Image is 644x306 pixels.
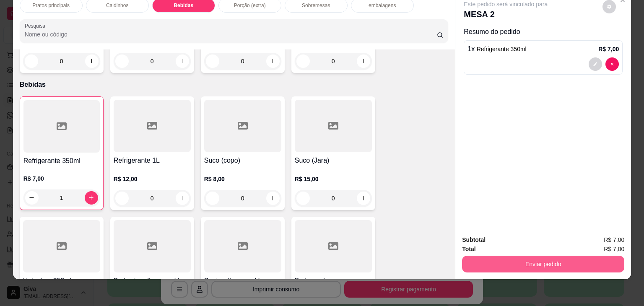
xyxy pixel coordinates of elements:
button: Enviar pedido [462,256,624,272]
strong: Total [462,246,475,252]
h4: Spaten (long neck) [204,276,281,286]
p: Caldinhos [106,2,128,9]
h4: Refrigerante 350ml [23,156,100,166]
p: Resumo do pedido [464,27,623,37]
p: R$ 7,00 [23,174,100,183]
button: decrease-product-quantity [605,57,619,71]
h4: Budweiser (long neck) [114,276,191,286]
h4: Suco (Jara) [295,156,372,166]
p: R$ 15,00 [295,175,372,183]
p: Bebidas [174,2,193,9]
button: decrease-product-quantity [25,191,39,205]
p: Porção (extra) [234,2,266,9]
span: R$ 7,00 [604,235,624,244]
input: Pesquisa [25,30,437,39]
h4: Suco (copo) [204,156,281,166]
strong: Subtotal [462,236,486,243]
button: increase-product-quantity [266,54,280,68]
button: decrease-product-quantity [206,192,219,205]
span: R$ 7,00 [604,244,624,254]
button: increase-product-quantity [357,192,370,205]
h4: Brahma chopp [295,276,372,286]
p: Bebidas [20,80,449,90]
h4: Heineken 350ml [23,276,100,286]
button: increase-product-quantity [266,192,280,205]
p: Sobremesas [302,2,330,9]
button: decrease-product-quantity [115,192,129,205]
span: Refrigerante 350ml [477,46,527,52]
button: decrease-product-quantity [589,57,602,71]
p: 1 x [467,44,526,54]
button: decrease-product-quantity [296,54,310,68]
button: decrease-product-quantity [206,54,219,68]
button: increase-product-quantity [85,191,98,205]
p: Pratos principais [32,2,70,9]
button: increase-product-quantity [357,54,370,68]
label: Pesquisa [25,22,48,29]
p: R$ 7,00 [598,45,619,53]
p: embalagens [369,2,396,9]
p: R$ 8,00 [204,175,281,183]
button: decrease-product-quantity [296,192,310,205]
h4: Refrigerante 1L [114,156,191,166]
p: MESA 2 [464,8,548,20]
button: increase-product-quantity [176,192,189,205]
p: R$ 12,00 [114,175,191,183]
